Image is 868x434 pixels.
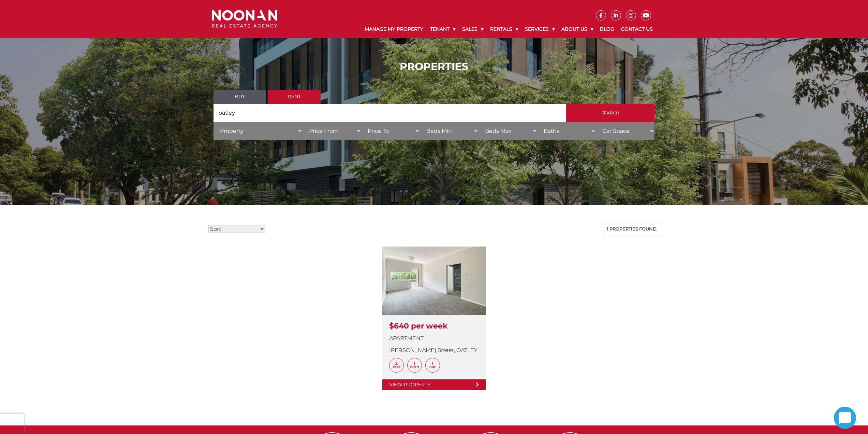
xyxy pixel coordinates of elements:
[487,20,521,38] a: Rentals
[212,10,277,28] img: Noonan Real Estate Agency
[603,222,661,236] div: 1 properties found.
[618,20,656,38] a: Contact Us
[566,104,654,122] input: Search
[268,90,321,104] a: Rent
[214,90,266,104] a: Buy
[208,225,265,233] select: Sort Listings
[214,104,566,122] input: Search by suburb, postcode or area
[521,20,558,38] a: Services
[459,20,487,38] a: Sales
[427,20,459,38] a: Tenant
[214,60,654,73] h1: PROPERTIES
[361,20,427,38] a: Manage My Property
[558,20,597,38] a: About Us
[597,20,618,38] a: Blog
